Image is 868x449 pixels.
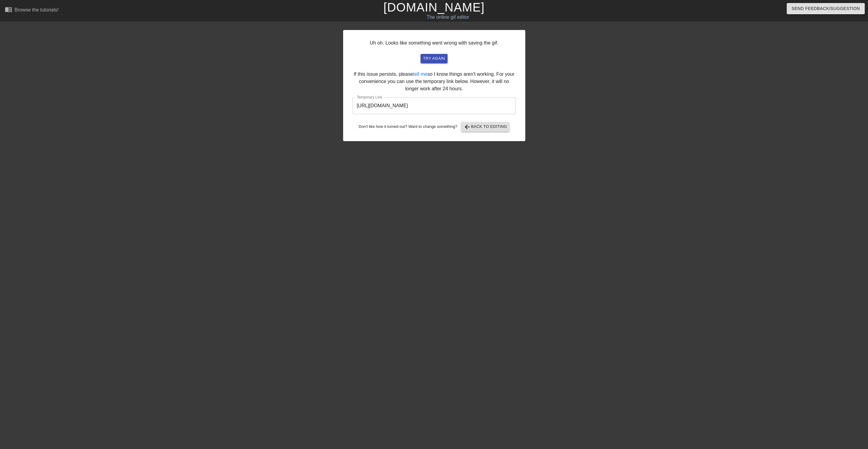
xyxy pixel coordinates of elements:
[461,122,509,132] button: Back to Editing
[413,72,427,77] a: tell me
[791,5,860,12] span: Send Feedback/Suggestion
[787,3,865,14] button: Send Feedback/Suggestion
[15,7,59,12] div: Browse the tutorials!
[5,6,12,13] span: menu_book
[352,122,516,132] div: Don't like how it turned out? Want to change something?
[343,30,525,141] div: Uh oh. Looks like something went wrong with saving the gif. If this issue persists, please so I k...
[423,55,445,62] span: try again
[292,14,603,21] div: The online gif editor
[383,1,485,14] a: [DOMAIN_NAME]
[5,6,59,15] a: Browse the tutorials!
[420,54,447,63] button: try again
[352,97,516,114] input: bare
[464,123,507,131] span: Back to Editing
[464,123,471,131] span: arrow_back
